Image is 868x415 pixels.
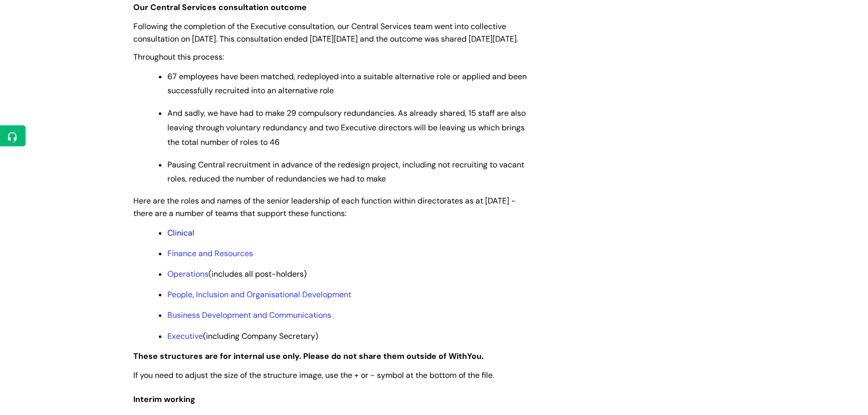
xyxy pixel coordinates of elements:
[167,310,331,320] a: Business Development and Communications
[167,269,307,279] span: (includes all post-holders)
[167,158,529,187] p: Pausing Central recruitment in advance of the redesign project, including not recruiting to vacan...
[133,2,307,13] strong: Our Central Services consultation outcome
[167,269,208,279] a: Operations
[167,289,351,300] a: People, Inclusion and Organisational Development
[167,228,194,238] a: Clinical
[133,351,484,361] strong: These structures are for internal use only. Please do not share them outside of WithYou.
[167,248,253,259] a: Finance and Resources
[167,331,318,341] span: (including Company Secretary)
[133,394,195,404] span: Interim working
[167,106,529,149] p: And sadly, we have had to make 29 compulsory redundancies. As already shared, 15 staff are also l...
[133,21,518,44] span: Following the completion of the Executive consultation, our Central Services team went into colle...
[133,195,516,219] span: Here are the roles and names of the senior leadership of each function within directorates as at ...
[133,370,494,380] span: If you need to adjust the size of the structure image, use the + or - symbol at the bottom of the...
[133,52,224,62] span: Throughout this process:
[167,331,203,341] a: Executive
[167,70,529,99] p: 67 employees have been matched, redeployed into a suitable alternative role or applied and been s...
